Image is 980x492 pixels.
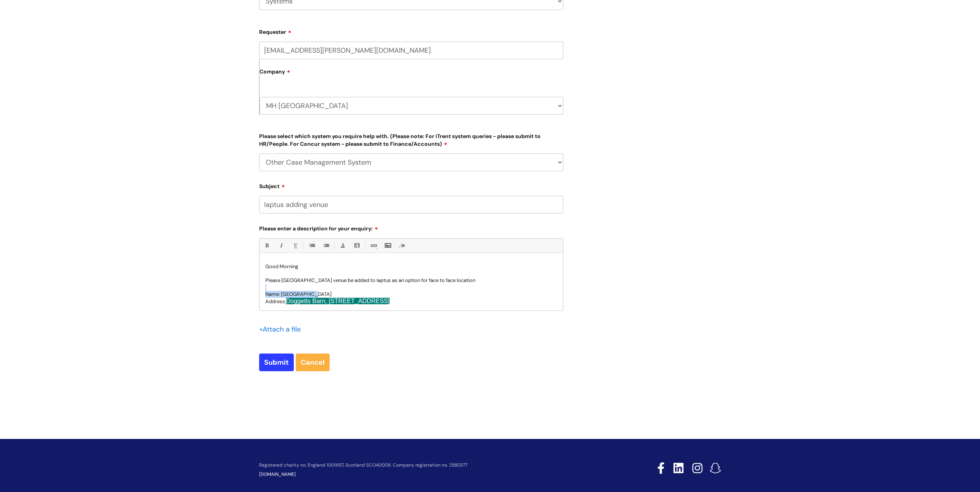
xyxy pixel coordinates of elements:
[259,323,305,335] div: Attach a file
[276,241,286,250] a: Italic (Ctrl-I)
[286,298,390,304] span: Doggetts Barn, [STREET_ADDRESS]
[265,291,557,298] p: Name: [GEOGRAPHIC_DATA]
[260,66,563,83] label: Company
[383,241,392,250] a: Insert Image...
[321,241,331,250] a: 1. Ordered List (Ctrl-Shift-8)
[259,463,603,468] p: Registered charity no. England 1001957, Scotland SCO40009. Company registration no. 2580377
[307,241,317,250] a: • Unordered List (Ctrl-Shift-7)
[352,241,362,250] a: Back Color
[338,241,347,250] a: Font Color
[259,354,294,371] input: Submit
[259,26,563,35] label: Requester
[259,325,263,334] span: +
[265,298,557,305] p: Address:
[259,42,563,59] input: Email
[290,241,300,250] a: Underline(Ctrl-U)
[369,241,378,250] a: Link
[259,223,563,232] label: Please enter a description for your enquiry:
[259,180,563,190] label: Subject
[265,277,557,284] p: Please [GEOGRAPHIC_DATA] venue be added to Iaptus as an option for face to face location
[259,132,563,147] label: Please select which system you require help with. (Please note: For iTrent system queries - pleas...
[296,354,330,371] a: Cancel
[259,471,296,477] a: [DOMAIN_NAME]
[262,241,271,250] a: Bold (Ctrl-B)
[265,263,557,270] p: Good Morning
[397,241,407,250] a: Remove formatting (Ctrl-\)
